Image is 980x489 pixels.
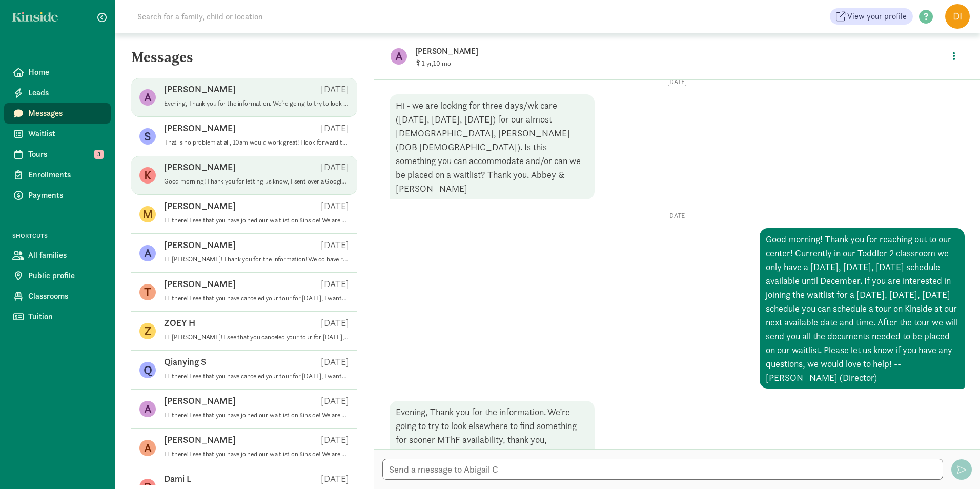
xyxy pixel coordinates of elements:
p: Qianying S [164,356,206,368]
a: Leads [4,83,111,103]
p: [PERSON_NAME] [164,278,236,290]
a: Payments [4,185,111,206]
figure: K [139,167,156,184]
figure: A [139,245,156,261]
a: Public profile [4,266,111,286]
p: Hi there! I see that you have joined our waitlist on Kinside! We are so excited that you would li... [164,411,349,419]
div: Good morning! Thank you for reaching out to our center! Currently in our Toddler 2 classroom we o... [760,228,965,389]
span: Leads [28,87,103,99]
p: [DATE] [321,83,349,95]
a: Waitlist [4,124,111,144]
figure: T [139,284,156,300]
p: [PERSON_NAME] [164,200,236,212]
p: [DATE] [321,317,349,329]
p: [DATE] [321,278,349,290]
p: ZOEY H [164,317,195,329]
p: [DATE] [321,473,349,485]
p: [DATE] [321,161,349,173]
p: Good morning! Thank you for letting us know, I sent over a Google Meet invitation for [DATE] 5:00... [164,177,349,186]
span: 10 [433,59,451,68]
p: [DATE] [321,356,349,368]
input: Search for a family, child or location [131,6,419,27]
figure: A [139,440,156,456]
a: Tours 3 [4,144,111,165]
a: Tuition [4,307,111,327]
span: Waitlist [28,128,103,140]
span: Enrollments [28,169,103,181]
p: [PERSON_NAME] [164,434,236,446]
p: Hi [PERSON_NAME]! Thank you for the information! We do have room in both our Infant 1 and Infant ... [164,255,349,263]
p: [PERSON_NAME] [164,83,236,95]
p: Hi [PERSON_NAME]! I see that you canceled your tour for [DATE], I wanted to see if you were inter... [164,333,349,341]
p: Hi there! I see that you have canceled your tour for [DATE], I wanted to see if you were interest... [164,294,349,302]
p: [PERSON_NAME] [164,395,236,407]
figure: Q [139,362,156,378]
span: Payments [28,189,103,201]
a: Enrollments [4,165,111,185]
span: Public profile [28,270,103,282]
span: 3 [94,150,104,159]
span: Tours [28,148,103,160]
a: Messages [4,103,111,124]
figure: S [139,128,156,145]
a: All families [4,245,111,266]
span: View your profile [847,10,907,23]
figure: A [391,48,407,65]
div: Hi - we are looking for three days/wk care ([DATE], [DATE], [DATE]) for our almost [DEMOGRAPHIC_D... [390,94,595,199]
p: Hi there! I see that you have canceled your tour for [DATE], I wanted to see if you were interest... [164,372,349,380]
p: [PERSON_NAME] [415,44,738,58]
p: [DATE] [390,78,965,86]
figure: A [139,401,156,417]
p: [DATE] [390,212,965,220]
span: 1 [422,59,433,68]
p: Evening, Thank you for the information. We’re going to try to look elsewhere to find something fo... [164,99,349,108]
p: That is no problem at all, 10am would work great! I look forward to meeting with you then. [164,138,349,147]
div: Evening, Thank you for the information. We’re going to try to look elsewhere to find something fo... [390,401,595,464]
figure: M [139,206,156,222]
p: Hi there! I see that you have joined our waitlist on Kinside! We are so excited that you would li... [164,450,349,458]
p: [DATE] [321,200,349,212]
a: Classrooms [4,286,111,307]
span: Tuition [28,311,103,323]
p: [DATE] [321,122,349,134]
span: All families [28,249,103,261]
span: Home [28,66,103,78]
p: [DATE] [321,434,349,446]
p: Dami L [164,473,191,485]
p: [DATE] [321,239,349,251]
p: [PERSON_NAME] [164,161,236,173]
a: View your profile [830,8,913,25]
p: [PERSON_NAME] [164,122,236,134]
p: [DATE] [321,395,349,407]
p: [PERSON_NAME] [164,239,236,251]
figure: A [139,89,156,106]
span: Classrooms [28,290,103,302]
figure: Z [139,323,156,339]
span: Messages [28,107,103,119]
p: Hi there! I see that you have joined our waitlist on Kinside! We are so excited that you would li... [164,216,349,225]
a: Home [4,62,111,83]
h5: Messages [115,49,374,74]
